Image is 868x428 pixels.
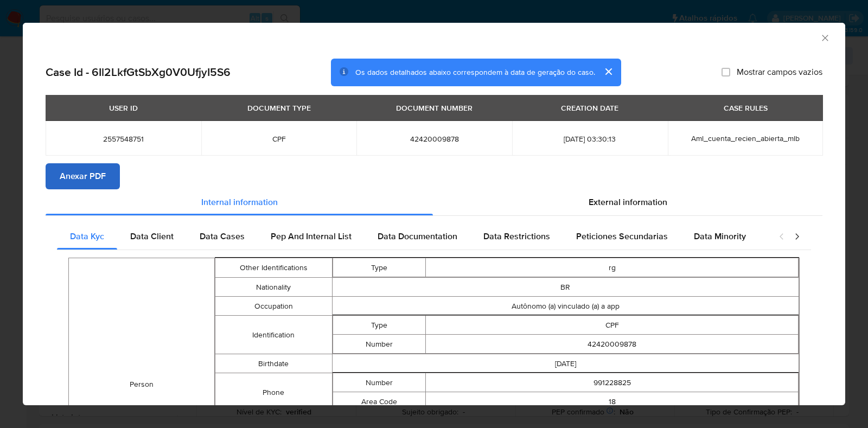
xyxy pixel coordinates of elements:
span: Anexar PDF [60,164,106,188]
span: Data Documentation [378,230,457,242]
td: BR [332,278,799,297]
td: Nationality [215,278,332,297]
td: Number [333,335,426,354]
span: Data Minority [694,230,746,242]
td: [DATE] [332,354,799,373]
td: 991228825 [426,373,799,392]
div: CREATION DATE [554,99,625,117]
span: Mostrar campos vazios [737,67,822,78]
input: Mostrar campos vazios [722,68,730,76]
span: Peticiones Secundarias [576,230,668,242]
div: DOCUMENT NUMBER [390,99,479,117]
span: Pep And Internal List [271,230,352,242]
div: Detailed info [46,189,822,215]
td: Type [333,316,426,335]
span: External information [589,196,667,208]
h2: Case Id - 6Il2LkfGtSbXg0V0UfjyI5S6 [46,65,231,79]
div: USER ID [103,99,144,117]
td: Birthdate [215,354,332,373]
span: Internal information [201,196,278,208]
span: Data Client [130,230,174,242]
td: Number [333,373,426,392]
td: CPF [426,316,799,335]
span: Data Cases [200,230,245,242]
div: closure-recommendation-modal [23,23,845,405]
span: Data Kyc [70,230,104,242]
button: Fechar a janela [820,33,829,42]
span: 42420009878 [369,134,499,144]
span: CPF [214,134,344,144]
button: Anexar PDF [46,163,120,189]
td: Identification [215,316,332,354]
td: Autônomo (a) vinculado (a) a app [332,297,799,316]
td: Type [333,258,426,277]
span: Os dados detalhados abaixo correspondem à data de geração do caso. [355,67,595,78]
td: Other Identifications [215,258,332,278]
div: CASE RULES [717,99,774,117]
td: rg [426,258,799,277]
button: cerrar [595,59,621,85]
td: Phone [215,373,332,412]
span: Aml_cuenta_recien_abierta_mlb [691,133,800,144]
div: DOCUMENT TYPE [241,99,317,117]
td: Area Code [333,392,426,411]
span: 2557548751 [59,134,188,144]
td: Occupation [215,297,332,316]
span: [DATE] 03:30:13 [525,134,655,144]
td: 18 [426,392,799,411]
div: Detailed internal info [57,223,768,250]
td: 42420009878 [426,335,799,354]
span: Data Restrictions [483,230,550,242]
